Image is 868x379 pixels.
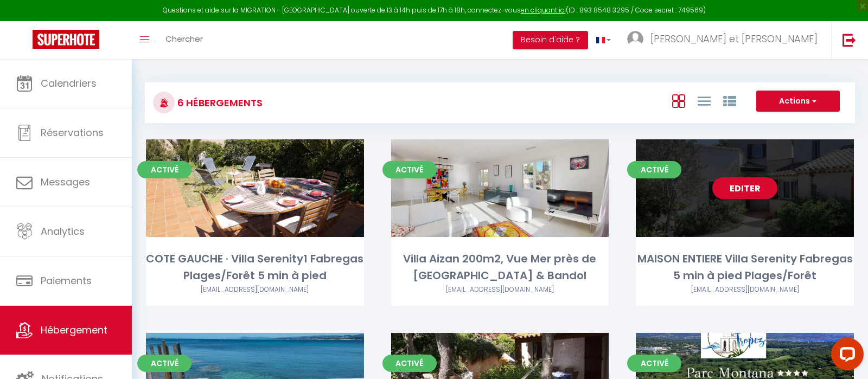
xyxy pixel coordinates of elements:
[41,224,85,238] span: Analytics
[636,250,854,285] div: MAISON ENTIERE Villa Serenity Fabregas 5 min à pied Plages/Forêt
[723,92,736,110] a: Vue par Groupe
[175,91,263,115] h3: 6 Hébergements
[41,274,92,287] span: Paiements
[712,177,777,199] a: Editer
[33,30,99,49] img: Super Booking
[146,250,364,285] div: COTE GAUCHE · Villa Serenity1 Fabregas Plages/Forêt 5 min à pied
[41,126,104,139] span: Réservations
[513,31,588,49] button: Besoin d'aide ?
[521,5,566,15] a: en cliquant ici
[627,161,681,178] span: Activé
[157,21,211,59] a: Chercher
[698,92,711,110] a: Vue en Liste
[382,355,437,372] span: Activé
[843,33,856,47] img: logout
[146,285,364,295] div: Airbnb
[822,333,868,379] iframe: LiveChat chat widget
[137,355,192,372] span: Activé
[619,21,831,59] a: ... [PERSON_NAME] et [PERSON_NAME]
[627,31,643,47] img: ...
[222,177,288,199] a: Editer
[650,32,818,46] span: [PERSON_NAME] et [PERSON_NAME]
[627,355,681,372] span: Activé
[756,91,840,112] button: Actions
[467,177,532,199] a: Editer
[672,92,685,110] a: Vue en Box
[391,285,609,295] div: Airbnb
[382,161,437,178] span: Activé
[636,285,854,295] div: Airbnb
[165,33,203,44] span: Chercher
[391,250,609,285] div: Villa Aizan 200m2, Vue Mer près de [GEOGRAPHIC_DATA] & Bandol
[41,175,90,189] span: Messages
[41,323,107,337] span: Hébergement
[41,76,97,90] span: Calendriers
[137,161,192,178] span: Activé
